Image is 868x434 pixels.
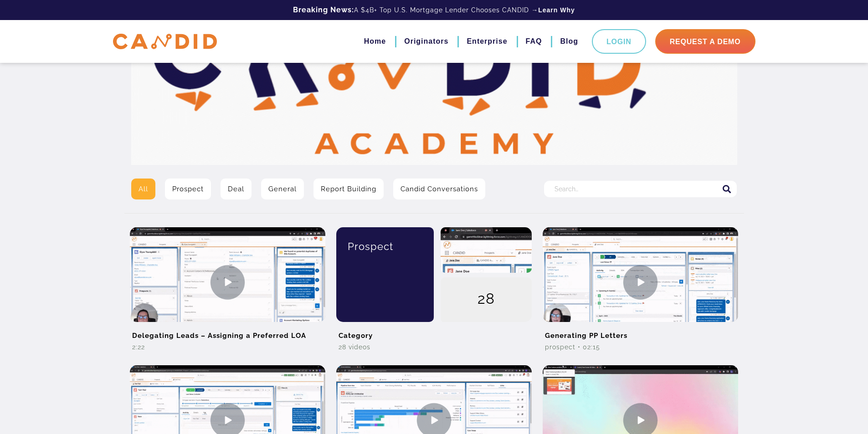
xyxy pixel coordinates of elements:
[526,34,542,49] a: FAQ
[543,342,738,352] div: Prospect • 02:15
[130,227,325,337] img: Delegating Leads – Assigning a Preferred LOA Video
[343,227,427,266] div: Prospect
[467,34,507,49] a: Enterprise
[655,29,755,54] a: Request A Demo
[336,322,532,342] h2: Category
[393,179,485,199] a: Candid Conversations
[293,5,354,14] b: Breaking News:
[313,179,384,199] a: Report Building
[538,5,575,15] a: Learn Why
[336,342,532,352] div: 28 Videos
[131,179,155,199] a: All
[130,342,325,352] div: 2:22
[560,34,578,49] a: Blog
[261,179,304,199] a: General
[364,34,386,49] a: Home
[130,322,325,342] h2: Delegating Leads – Assigning a Preferred LOA
[543,227,738,337] img: Generating PP Letters Video
[165,179,211,199] a: Prospect
[592,29,646,54] a: Login
[113,34,217,50] img: CANDID APP
[441,277,532,323] div: 28
[221,179,252,199] a: Deal
[404,34,448,49] a: Originators
[543,322,738,342] h2: Generating PP Letters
